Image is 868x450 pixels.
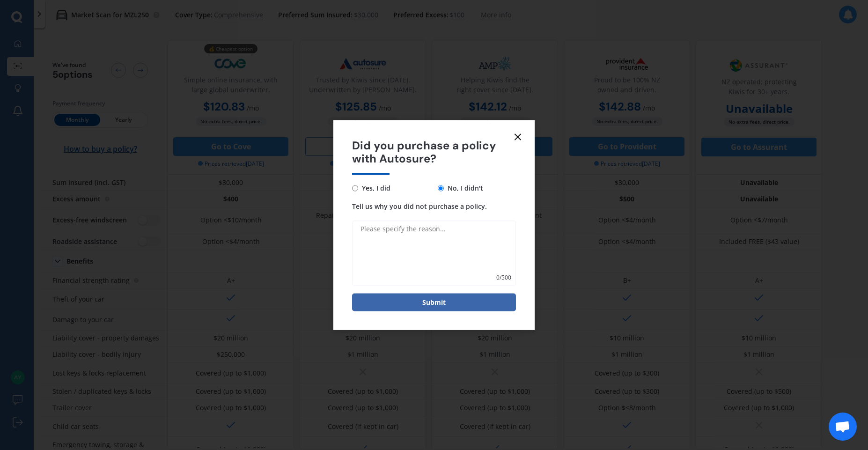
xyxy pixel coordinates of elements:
button: Submit [352,294,516,311]
div: Open chat [829,413,857,441]
span: No, I didn't [444,183,483,194]
span: Yes, I did [358,183,390,194]
span: 0 / 500 [496,273,511,282]
span: Tell us why you did not purchase a policy. [352,202,487,211]
span: Did you purchase a policy with Autosure? [352,139,516,166]
input: No, I didn't [438,185,444,191]
input: Yes, I did [352,185,358,191]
